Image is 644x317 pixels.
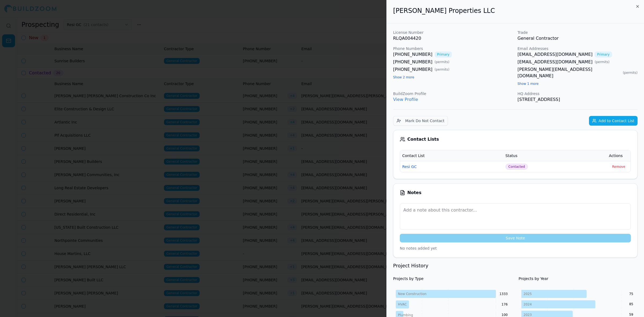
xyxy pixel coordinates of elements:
p: [STREET_ADDRESS] [518,96,638,103]
tspan: 2025 [524,292,532,296]
text: 100 [502,313,508,316]
span: Click to update status [506,164,528,170]
p: No notes added yet [400,246,631,251]
a: [EMAIL_ADDRESS][DOMAIN_NAME] [518,51,593,58]
button: Mark Do Not Contact [393,116,448,126]
a: [EMAIL_ADDRESS][DOMAIN_NAME] [518,59,593,65]
button: Resi GC [402,164,417,169]
button: Contacted [506,164,528,170]
button: Remove [609,163,628,170]
div: Contact Lists [400,137,631,142]
button: Show 1 more [518,82,539,86]
tspan: 2023 [524,313,532,316]
a: [PERSON_NAME][EMAIL_ADDRESS][DOMAIN_NAME] [518,66,621,79]
button: Add to Contact List [589,116,638,126]
span: ( permits ) [595,60,609,64]
p: Email Addresses [518,46,638,51]
text: 75 [629,292,633,296]
span: ( permits ) [435,60,449,64]
p: Phone Numbers [393,46,513,51]
a: [PHONE_NUMBER] [393,59,433,65]
tspan: Plumbing [398,313,413,317]
div: Notes [400,190,631,195]
text: 176 [502,302,508,306]
span: ( permits ) [435,67,449,72]
p: License Number [393,30,513,35]
tspan: HVAC [398,303,407,306]
span: Primary [435,52,452,57]
th: Status [503,150,607,161]
tspan: 2024 [524,303,532,306]
text: 59 [629,313,633,316]
p: General Contractor [518,35,638,42]
button: Show 2 more [393,75,414,79]
p: HQ Address [518,91,638,96]
tspan: New Construction [398,292,426,296]
a: [PHONE_NUMBER] [393,51,433,58]
h4: Projects by Type [393,276,512,281]
text: 1333 [499,292,508,296]
a: View Profile [393,97,418,102]
p: BuildZoom Profile [393,91,513,96]
a: [PHONE_NUMBER] [393,66,433,73]
span: Primary [595,52,612,57]
h4: Projects by Year [519,276,638,281]
h2: [PERSON_NAME] Properties LLC [393,6,638,15]
text: 85 [629,302,633,306]
p: Trade [518,30,638,35]
p: RLQA004420 [393,35,513,42]
span: ( permits ) [623,71,638,75]
h3: Project History [393,262,638,269]
th: Actions [607,150,631,161]
th: Contact List [400,150,503,161]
